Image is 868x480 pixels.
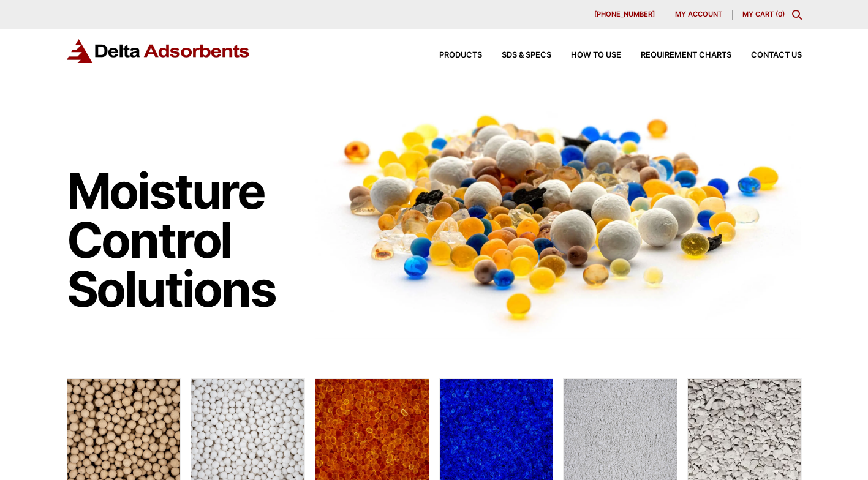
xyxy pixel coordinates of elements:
[742,10,785,18] a: My Cart (0)
[792,10,802,20] div: Toggle Modal Content
[420,51,482,59] a: Products
[621,51,731,59] a: Requirement Charts
[551,51,621,59] a: How to Use
[778,10,782,18] span: 0
[67,39,251,63] img: Delta Adsorbents
[584,10,665,20] a: [PHONE_NUMBER]
[315,92,802,339] img: Image
[482,51,551,59] a: SDS & SPECS
[594,11,655,18] span: [PHONE_NUMBER]
[571,51,621,59] span: How to Use
[731,51,802,59] a: Contact Us
[641,51,731,59] span: Requirement Charts
[675,11,722,18] span: My account
[751,51,802,59] span: Contact Us
[502,51,551,59] span: SDS & SPECS
[67,167,303,313] h1: Moisture Control Solutions
[665,10,733,20] a: My account
[439,51,482,59] span: Products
